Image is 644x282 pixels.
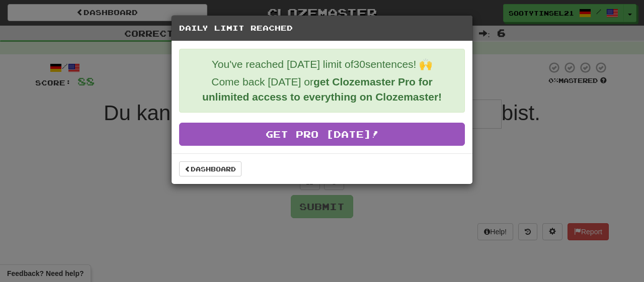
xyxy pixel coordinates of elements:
[187,57,457,72] p: You've reached [DATE] limit of 30 sentences! 🙌
[179,123,465,146] a: Get Pro [DATE]!
[179,23,465,33] h5: Daily Limit Reached
[179,161,242,176] a: Dashboard
[202,76,442,103] strong: get Clozemaster Pro for unlimited access to everything on Clozemaster!
[187,74,457,105] p: Come back [DATE] or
